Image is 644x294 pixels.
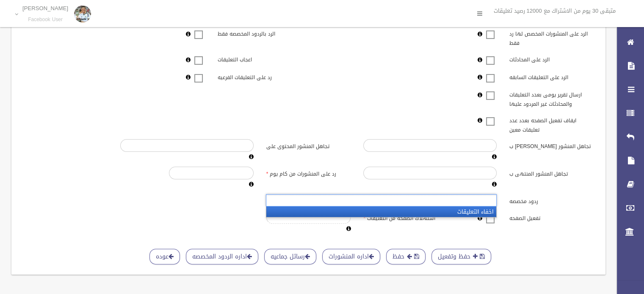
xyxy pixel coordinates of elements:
[22,16,68,23] small: Facebook User
[503,194,600,206] label: ردود مخصصه
[260,139,357,151] label: تجاهل المنشور المحتوى على
[503,27,600,48] label: الرد على المنشورات المخصص لها رد فقط
[260,167,357,179] label: رد على المنشورات من كام يوم
[503,211,600,223] label: تفعيل الصفحه
[503,139,600,151] label: تجاهل المنشور [PERSON_NAME] ب
[211,27,309,39] label: الرد بالردود المخصصه فقط
[431,249,491,264] button: حفظ وتفعيل
[186,249,258,264] a: اداره الردود المخصصه
[503,88,600,109] label: ارسال تقرير يومى بعدد التعليقات والمحادثات غير المردود عليها
[22,5,68,11] p: [PERSON_NAME]
[149,249,180,264] a: عوده
[503,167,600,179] label: تجاهل المنشور المنتهى ب
[503,53,600,65] label: الرد على المحادثات
[503,113,600,135] label: ايقاف تفعيل الصفحه بعدد عدد تعليقات معين
[386,249,426,264] button: حفظ
[503,70,600,82] label: الرد على التعليقات السابقه
[266,206,496,217] li: اخفاء التعليقات
[322,249,380,264] a: اداره المنشورات
[211,70,309,82] label: رد على التعليقات الفرعيه
[211,53,309,65] label: اعجاب التعليقات
[264,249,316,264] a: رسائل جماعيه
